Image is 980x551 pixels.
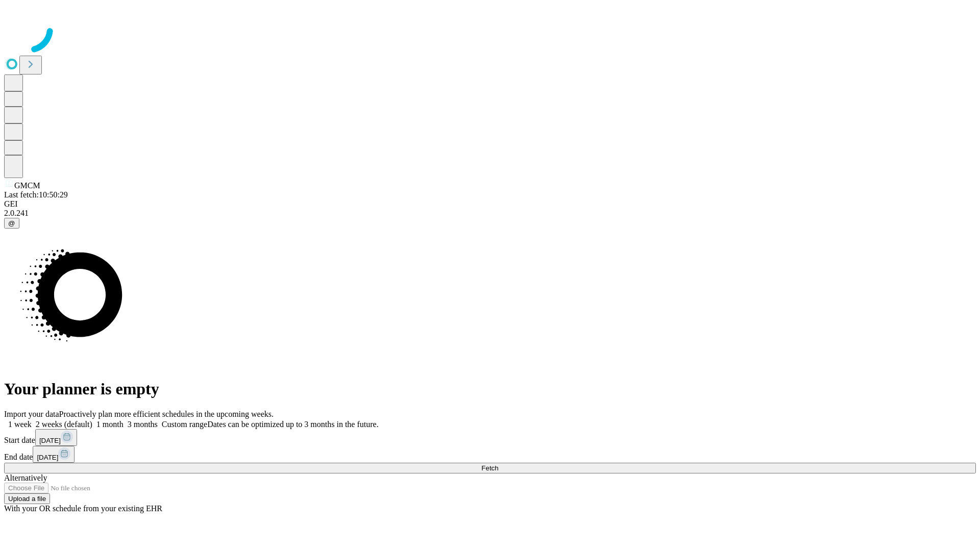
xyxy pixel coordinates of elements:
[4,199,976,209] div: GEI
[14,181,40,190] span: GMCM
[4,410,59,418] span: Import your data
[4,504,162,513] span: With your OR schedule from your existing EHR
[4,473,47,482] span: Alternatively
[4,446,976,463] div: End date
[128,420,158,429] span: 3 months
[4,380,976,398] h1: Your planner is empty
[37,454,58,461] span: [DATE]
[481,464,498,472] span: Fetch
[33,446,75,463] button: [DATE]
[8,219,15,227] span: @
[36,420,92,429] span: 2 weeks (default)
[4,493,50,504] button: Upload a file
[4,218,19,229] button: @
[4,463,976,473] button: Fetch
[8,420,32,429] span: 1 week
[4,190,68,199] span: Last fetch: 10:50:29
[59,410,274,418] span: Proactively plan more efficient schedules in the upcoming weeks.
[96,420,124,429] span: 1 month
[4,429,976,446] div: Start date
[35,429,77,446] button: [DATE]
[4,209,976,218] div: 2.0.241
[39,437,61,444] span: [DATE]
[207,420,378,429] span: Dates can be optimized up to 3 months in the future.
[162,420,207,429] span: Custom range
